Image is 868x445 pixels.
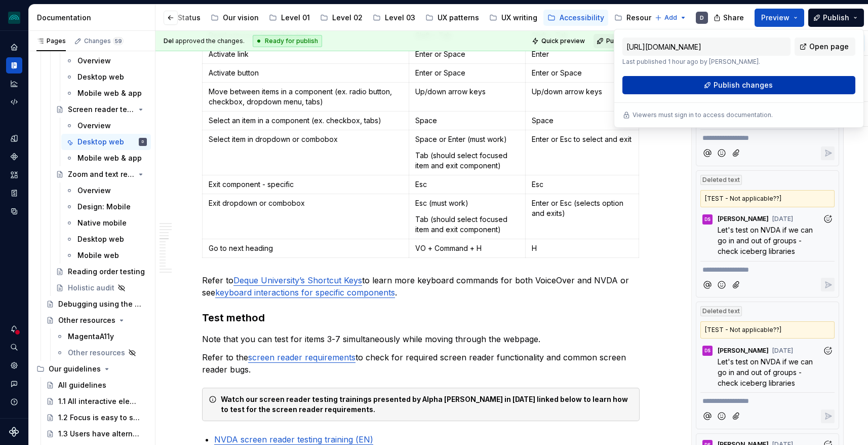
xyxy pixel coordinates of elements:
span: approved the changes. [164,37,245,45]
a: Other resources [52,345,151,361]
div: D [142,137,144,147]
p: Esc [415,179,520,190]
a: Analytics [6,76,22,92]
a: Storybook stories [6,185,22,201]
button: Reply [821,410,835,423]
span: 59 [113,37,124,45]
img: 418c6d47-6da6-4103-8b13-b5999f8989a1.png [8,12,20,24]
button: Reply [821,278,835,291]
div: [TEST - Not applicable??] [700,190,835,207]
div: Level 02 [332,13,363,23]
div: 1.1 All interactive elements are usable with a keyboard or mobile screen reader [58,396,142,406]
div: Desktop web [77,72,124,82]
a: Holistic audit [52,280,151,296]
a: Deque University’s Shortcut Keys [233,275,362,285]
div: Documentation [37,13,151,23]
div: UX writing [501,13,537,23]
a: Overview [61,118,151,134]
a: Desktop webD [61,134,151,150]
strong: Test method [202,312,265,324]
a: Design: Mobile [61,199,151,215]
p: Note that you can test for items 3-7 simultaneously while moving through the webpage. [202,333,640,345]
span: Quick preview [541,37,585,45]
a: Desktop web [61,69,151,85]
button: Add reaction [821,344,835,357]
a: Level 02 [316,10,367,26]
p: Activate link [209,49,403,59]
div: Deleted text [700,306,742,316]
p: Tab (should select focused item and exit component) [415,151,520,171]
div: Composer editor [700,261,835,275]
button: Mention someone [700,146,714,160]
div: Overview [77,186,111,196]
button: Attach files [730,278,743,291]
div: Design: Mobile [77,202,131,212]
div: All guidelines [58,380,106,390]
span: Publish changes [714,80,773,90]
a: Zoom and text resize testing [52,166,151,182]
a: Data sources [6,203,22,219]
div: MagentaA11y [68,331,114,342]
p: Space [415,116,520,126]
div: Level 01 [281,13,310,23]
a: Documentation [6,57,22,73]
div: Accessibility [560,13,604,23]
p: Last published 1 hour ago by [PERSON_NAME]. [622,58,791,66]
a: Overview [61,53,151,69]
button: Quick preview [529,34,589,48]
a: NVDA screen reader testing training (EN) [214,434,373,444]
a: Screen reader testing [52,101,151,118]
p: Select an item in a component (ex. checkbox, tabs) [209,116,403,126]
div: Our guidelines [49,364,101,374]
a: UX writing [485,10,541,26]
svg: Supernova Logo [9,427,19,437]
a: Our vision [207,10,263,26]
div: DS [704,215,711,224]
div: Code automation [6,94,22,110]
div: Level 03 [385,13,415,23]
div: Composer editor [700,392,835,406]
div: Desktop web [77,137,124,147]
p: Esc (must work) [415,198,520,208]
button: Mention someone [700,410,714,423]
a: Components [6,149,22,165]
div: Design tokens [6,130,22,146]
p: Space or Enter (must work) [415,134,520,144]
div: 1.2 Focus is easy to see and follow [58,413,142,423]
p: Move between items in a component (ex. radio button, checkbox, dropdown menu, tabs) [209,87,403,107]
button: Contact support [6,376,22,392]
p: VO + Command + H [415,243,520,253]
a: 1.1 All interactive elements are usable with a keyboard or mobile screen reader [42,393,151,410]
p: Enter or Space [532,68,633,78]
span: Publish changes [606,37,655,45]
a: Reading order testing [52,264,151,280]
a: Overview [61,182,151,199]
a: keyboard interactions for specific components [215,287,395,298]
div: Reading order testing [68,267,145,277]
button: Publish [808,9,864,27]
button: Add [652,11,690,25]
p: Enter or Esc (selects option and exits) [532,198,633,218]
div: Pages [36,37,66,45]
div: Debugging using the web accessibility tree [58,299,142,309]
span: Share [723,13,744,23]
div: Overview [77,56,111,66]
a: Level 01 [265,10,314,26]
p: Refer to the to check for required screen reader functionality and common screen reader bugs. [202,351,640,376]
div: Mobile web [77,250,119,261]
a: screen reader requirements [248,352,356,362]
span: [PERSON_NAME] [718,347,769,355]
span: Del [164,37,174,45]
span: Publish [823,13,849,23]
a: 1.2 Focus is easy to see and follow [42,410,151,426]
p: Tab (should select focused item and exit component) [415,214,520,235]
div: Home [6,39,22,55]
button: Attach files [730,410,743,423]
button: Publish changes [594,34,660,48]
div: Search ⌘K [6,339,22,355]
div: Overview [77,121,111,131]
